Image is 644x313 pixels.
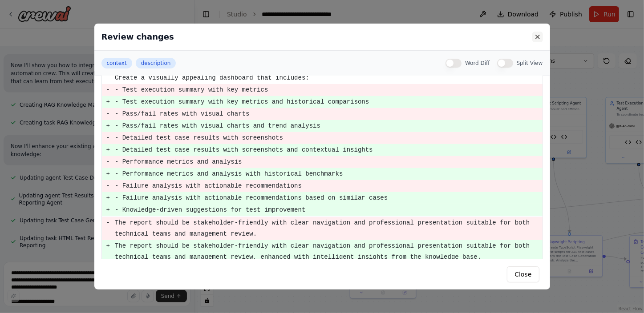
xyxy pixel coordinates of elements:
[101,31,174,43] h3: Review changes
[106,84,110,96] pre: -
[115,205,542,216] pre: - Knowledge-driven suggestions for test improvement
[115,72,542,84] pre: Create a visually appealing dashboard that includes:
[115,96,542,108] pre: - Test execution summary with key metrics and historical comparisons
[115,84,542,96] pre: - Test execution summary with key metrics
[507,266,539,282] button: Close
[106,108,110,120] pre: -
[115,108,542,120] pre: - Pass/fail rates with visual charts
[106,120,110,132] pre: +
[106,96,110,108] pre: +
[115,120,542,132] pre: - Pass/fail rates with visual charts and trend analysis
[115,132,542,144] pre: - Detailed test case results with screenshots
[101,58,132,68] button: context
[106,205,110,216] pre: +
[115,193,542,204] pre: - Failure analysis with actionable recommendations based on similar cases
[106,241,110,252] pre: +
[106,156,110,168] pre: -
[517,60,543,67] label: Split View
[136,58,176,68] button: description
[115,241,542,263] pre: The report should be stakeholder-friendly with clear navigation and professional presentation sui...
[115,169,542,180] pre: - Performance metrics and analysis with historical benchmarks
[106,217,110,229] pre: -
[115,181,542,192] pre: - Failure analysis with actionable recommendations
[115,217,542,240] pre: The report should be stakeholder-friendly with clear navigation and professional presentation sui...
[465,60,490,67] label: Word Diff
[106,169,110,180] pre: +
[106,181,110,192] pre: -
[115,144,542,156] pre: - Detailed test case results with screenshots and contextual insights
[115,156,542,168] pre: - Performance metrics and analysis
[106,144,110,156] pre: +
[106,193,110,204] pre: +
[106,132,110,144] pre: -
